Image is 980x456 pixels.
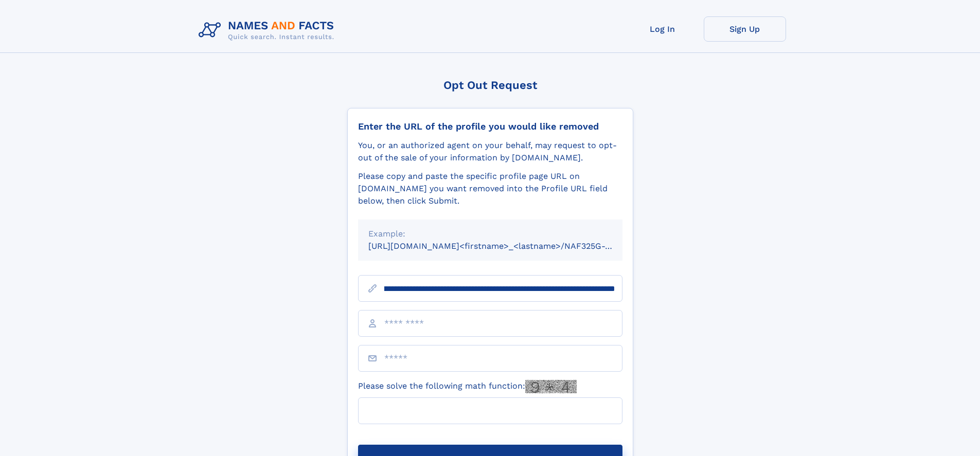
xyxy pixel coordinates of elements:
[358,380,577,393] label: Please solve the following math function:
[368,228,612,240] div: Example:
[704,16,786,42] a: Sign Up
[368,241,642,251] small: [URL][DOMAIN_NAME]<firstname>_<lastname>/NAF325G-xxxxxxxx
[621,16,704,42] a: Log In
[358,121,622,132] div: Enter the URL of the profile you would like removed
[347,79,633,92] div: Opt Out Request
[358,139,622,164] div: You, or an authorized agent on your behalf, may request to opt-out of the sale of your informatio...
[358,170,622,207] div: Please copy and paste the specific profile page URL on [DOMAIN_NAME] you want removed into the Pr...
[194,16,343,44] img: Logo Names and Facts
